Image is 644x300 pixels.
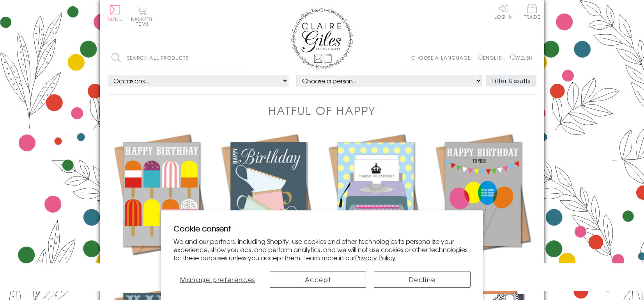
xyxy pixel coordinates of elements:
a: Birthday Card, Balloons, Happy Birthday To You! £3.00 Add to Basket [429,130,536,265]
a: Privacy Policy [355,253,396,262]
a: Log In [494,4,513,19]
img: Birthday Card, Balloons, Happy Birthday To You! [429,130,536,258]
button: Basket0 items [131,6,152,26]
span: 0 items [134,16,152,27]
img: Birthday Card, Typewriter, Happy Birthday [322,130,429,258]
span: Trade [524,4,540,19]
a: Birthday Card, Ice Lollies, Happy Birthday £3.00 Add to Basket [108,130,215,265]
p: We and our partners, including Shopify, use cookies and other technologies to personalize your ex... [173,237,471,261]
h1: Hatful of Happy [268,102,376,118]
a: Birthday Card, Tea Cups, Happy Birthday £3.00 Add to Basket [215,130,322,265]
input: English [478,55,483,60]
h2: Cookie consent [173,223,471,234]
span: Manage preferences [180,275,255,284]
button: Manage preferences [173,272,262,288]
p: Choose a language: [411,54,476,61]
label: English [478,54,509,61]
input: Search [236,49,244,67]
input: Search all products [108,49,244,67]
button: Accept [270,272,366,288]
a: Trade [524,4,540,21]
a: Birthday Card, Typewriter, Happy Birthday £3.00 Add to Basket [322,130,429,265]
img: Claire Giles Greetings Cards [291,8,353,69]
span: Menu [108,16,123,23]
label: Welsh [510,54,533,61]
img: Birthday Card, Ice Lollies, Happy Birthday [108,130,215,258]
img: Birthday Card, Tea Cups, Happy Birthday [215,130,322,258]
button: Decline [374,272,471,288]
button: Menu [108,5,123,21]
button: Filter Results [486,75,536,86]
input: Welsh [510,55,515,60]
